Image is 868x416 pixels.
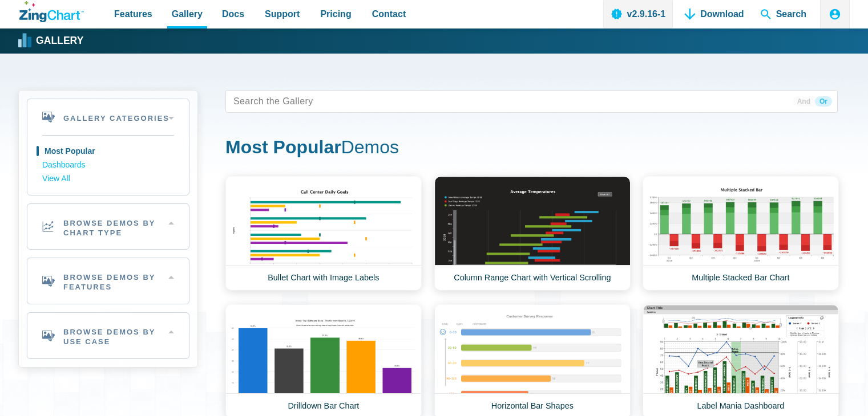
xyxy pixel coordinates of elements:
[222,6,244,22] span: Docs
[27,99,189,135] h2: Gallery Categories
[27,313,189,358] h2: Browse Demos By Use Case
[372,6,406,22] span: Contact
[36,36,83,46] strong: Gallery
[643,176,839,291] a: Multiple Stacked Bar Chart
[225,136,838,161] h1: Demos
[19,1,84,22] a: ZingChart Logo. Click to return to the homepage
[42,158,174,172] a: Dashboards
[225,137,341,157] strong: Most Popular
[265,6,300,22] span: Support
[434,176,631,291] a: Column Range Chart with Vertical Scrolling
[225,176,422,291] a: Bullet Chart with Image Labels
[320,6,351,22] span: Pricing
[114,6,152,22] span: Features
[793,96,815,107] span: And
[19,32,83,50] a: Gallery
[27,204,189,250] h2: Browse Demos By Chart Type
[42,172,174,186] a: View All
[27,258,189,304] h2: Browse Demos By Features
[815,96,832,107] span: Or
[172,6,203,22] span: Gallery
[42,145,174,158] a: Most Popular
